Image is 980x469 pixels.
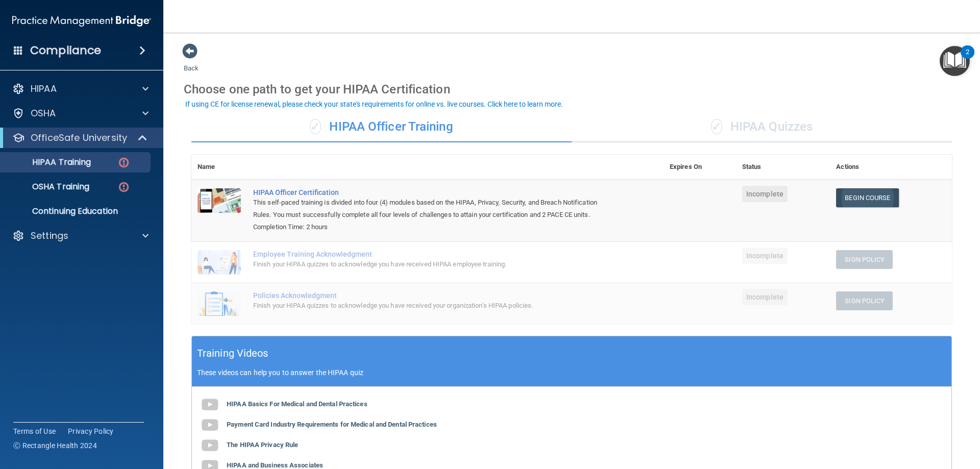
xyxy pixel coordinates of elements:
div: Policies Acknowledgment [253,291,612,300]
a: Settings [12,230,149,242]
span: ✓ [711,119,722,134]
iframe: Drift Widget Chat Controller [803,397,968,437]
span: ✓ [310,119,321,134]
p: OSHA [31,107,56,119]
div: If using CE for license renewal, please check your state's requirements for online vs. live cours... [185,101,563,108]
a: OfficeSafe University [12,132,148,144]
span: Ⓒ Rectangle Health 2024 [13,440,97,451]
img: gray_youtube_icon.38fcd6cc.png [200,394,220,415]
span: Incomplete [742,186,788,202]
p: These videos can help you to answer the HIPAA quiz [197,368,946,377]
th: Actions [830,155,952,180]
p: OSHA Training [7,182,89,192]
div: 2 [966,52,969,65]
div: This self-paced training is divided into four (4) modules based on the HIPAA, Privacy, Security, ... [253,196,612,221]
div: HIPAA Quizzes [572,112,952,142]
button: Sign Policy [836,250,893,269]
button: Sign Policy [836,291,893,310]
a: Begin Course [836,188,898,207]
b: HIPAA Basics For Medical and Dental Practices [227,400,367,408]
span: Incomplete [742,248,788,264]
p: HIPAA Training [7,157,91,167]
div: Finish your HIPAA quizzes to acknowledge you have received HIPAA employee training. [253,258,612,270]
b: The HIPAA Privacy Rule [227,441,298,449]
a: Terms of Use [13,426,56,436]
a: Back [184,52,199,72]
button: Open Resource Center, 2 new notifications [940,46,970,76]
img: danger-circle.6113f641.png [117,156,130,169]
a: HIPAA Officer Certification [253,188,612,196]
h4: Compliance [30,43,101,58]
div: Choose one path to get your HIPAA Certification [184,75,960,104]
th: Name [191,155,247,180]
b: Payment Card Industry Requirements for Medical and Dental Practices [227,421,437,428]
a: HIPAA [12,83,149,95]
img: gray_youtube_icon.38fcd6cc.png [200,435,220,456]
p: HIPAA [31,83,57,95]
span: Incomplete [742,289,788,305]
a: Privacy Policy [68,426,114,436]
img: PMB logo [12,11,151,31]
h5: Training Videos [197,344,268,362]
p: OfficeSafe University [31,132,127,144]
b: HIPAA and Business Associates [227,461,323,469]
div: HIPAA Officer Training [191,112,572,142]
button: If using CE for license renewal, please check your state's requirements for online vs. live cours... [184,99,565,109]
img: gray_youtube_icon.38fcd6cc.png [200,415,220,435]
a: OSHA [12,107,149,119]
div: Finish your HIPAA quizzes to acknowledge you have received your organization’s HIPAA policies. [253,300,612,312]
img: danger-circle.6113f641.png [117,181,130,193]
th: Expires On [664,155,736,180]
th: Status [736,155,830,180]
div: Employee Training Acknowledgment [253,250,612,258]
p: Continuing Education [7,206,146,216]
div: Completion Time: 2 hours [253,221,612,233]
p: Settings [31,230,68,242]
